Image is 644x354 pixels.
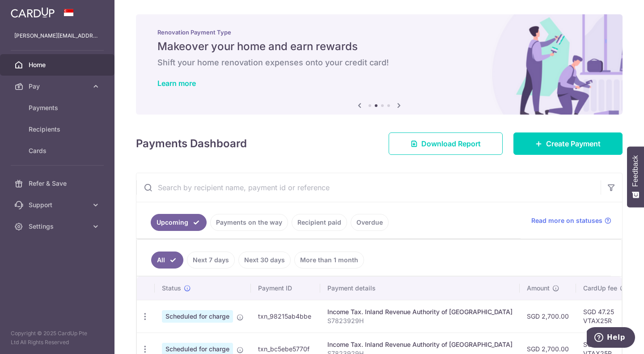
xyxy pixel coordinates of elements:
span: Cards [29,146,88,155]
span: Settings [29,222,88,231]
p: S7823929H [327,316,513,325]
span: Feedback [631,155,640,187]
span: Refer & Save [29,179,88,188]
p: [PERSON_NAME][EMAIL_ADDRESS][DOMAIN_NAME] [14,31,100,40]
span: Status [162,284,181,293]
p: Renovation Payment Type [157,29,601,36]
h5: Makeover your home and earn rewards [157,39,601,54]
div: Income Tax. Inland Revenue Authority of [GEOGRAPHIC_DATA] [327,340,513,349]
a: More than 1 month [294,252,364,269]
button: Feedback - Show survey [627,146,644,207]
a: Recipient paid [292,214,347,231]
a: Read more on statuses [531,216,611,225]
span: Read more on statuses [531,216,602,225]
h4: Payments Dashboard [136,136,247,152]
a: Overdue [351,214,389,231]
span: CardUp fee [583,284,617,293]
a: Download Report [389,132,503,155]
a: Next 7 days [187,252,235,269]
th: Payment ID [251,277,320,300]
span: Create Payment [546,138,601,149]
iframe: Opens a widget where you can find more information [587,327,635,350]
span: Amount [527,284,550,293]
td: SGD 47.25 VTAX25R [576,300,634,333]
span: Scheduled for charge [162,310,233,323]
a: Create Payment [513,132,623,155]
span: Pay [29,82,88,91]
td: txn_98215ab4bbe [251,300,320,333]
a: Upcoming [151,214,207,231]
a: Payments on the way [210,214,288,231]
th: Payment details [320,277,520,300]
input: Search by recipient name, payment id or reference [136,173,601,202]
span: Payments [29,103,88,112]
a: Next 30 days [238,252,291,269]
img: CardUp [11,7,55,18]
span: Home [29,60,88,69]
span: Download Report [421,138,481,149]
a: Learn more [157,79,196,88]
div: Income Tax. Inland Revenue Authority of [GEOGRAPHIC_DATA] [327,307,513,316]
span: Recipients [29,125,88,134]
td: SGD 2,700.00 [520,300,576,333]
h6: Shift your home renovation expenses onto your credit card! [157,57,601,68]
img: Renovation banner [136,14,623,115]
a: All [151,252,183,269]
span: Support [29,200,88,209]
